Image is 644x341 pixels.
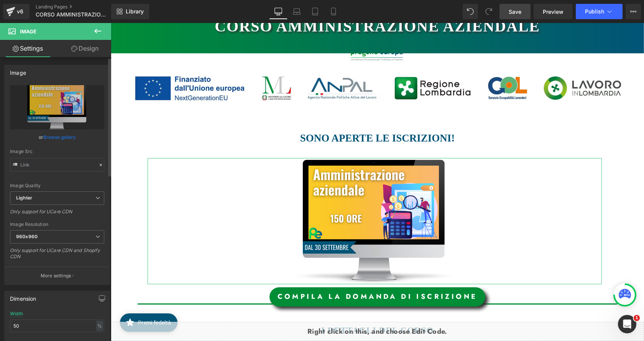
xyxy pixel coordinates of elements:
div: Dimension [10,291,36,302]
div: v6 [15,7,25,16]
a: Landing Pages [36,4,124,10]
button: Undo [463,4,478,19]
button: More [626,4,641,19]
b: 960x960 [16,234,38,239]
a: Laptop [287,4,306,19]
span: 1 [634,315,640,321]
a: Browse gallery [43,130,76,144]
span: Image [20,28,36,35]
div: Image Quality [10,183,104,188]
div: Only support for UCare CDN [10,209,104,220]
a: Mobile [324,4,343,19]
a: New Library [111,4,149,19]
a: Tablet [306,4,324,19]
a: Desktop [269,4,287,19]
input: Link [10,158,104,171]
div: % [96,321,103,331]
font: COMPILA LA DOMANDA DI ISCRIZIONE [167,269,367,278]
a: COMPILA LA DOMANDA DI ISCRIZIONE [159,264,375,283]
div: Image Resolution [10,222,104,227]
button: Publish [576,4,623,19]
span: Preview [543,8,563,16]
iframe: Intercom live chat [618,315,636,333]
font: SONO APERTE LE ISCRIZIONI! [189,109,344,121]
div: Only support for UCare CDN and Shopify CDN [10,247,104,265]
p: More settings [41,272,71,279]
b: Lighter [16,195,32,201]
input: auto [10,320,104,332]
button: More settings [5,267,110,285]
div: Image Src [10,149,104,154]
span: CORSO AMMINISTRAZIONE AZIENDALE [36,12,109,18]
div: Width [10,311,23,316]
button: Redo [481,4,496,19]
span: Library [126,8,144,15]
span: Save [509,8,521,16]
a: v6 [3,4,30,19]
a: Design [57,40,113,57]
span: Publish [585,8,604,15]
div: Image [10,65,26,76]
div: or [10,133,104,141]
a: Preview [534,4,573,19]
